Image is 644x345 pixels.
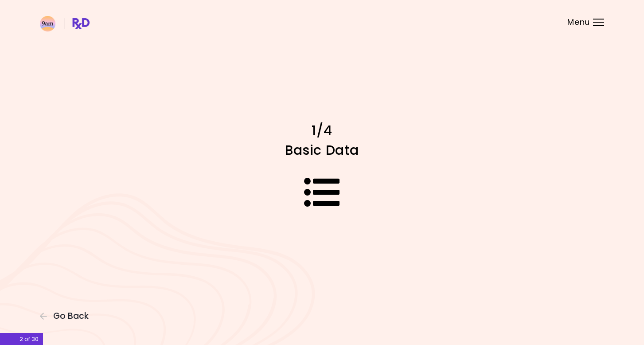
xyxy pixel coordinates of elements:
span: Go Back [53,311,89,321]
img: RxDiet [40,16,90,31]
button: Go Back [40,311,93,321]
span: Menu [567,18,590,26]
h1: Basic Data [167,141,477,159]
h1: 1/4 [167,122,477,139]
